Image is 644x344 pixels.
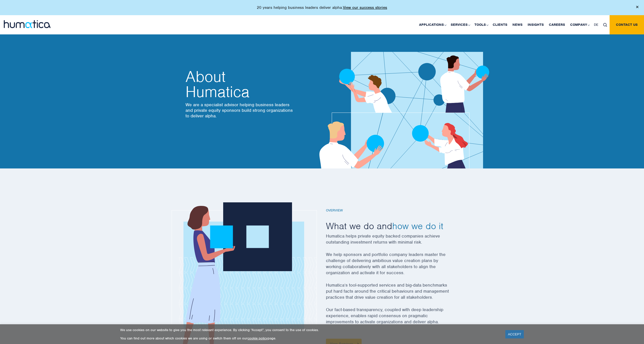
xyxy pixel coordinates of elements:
img: search_icon [603,23,607,27]
a: News [510,15,525,34]
p: Humatica’s tool-supported services and big-data benchmarks put hard facts around the critical beh... [326,282,463,307]
a: cookie policy [247,336,268,340]
img: logo [4,20,51,28]
a: Careers [546,15,568,34]
a: Applications [417,15,448,34]
a: Clients [490,15,510,34]
span: how we do it [392,220,443,232]
a: Tools [472,15,490,34]
h2: What we do and [326,220,463,232]
a: Insights [525,15,546,34]
a: Services [448,15,472,34]
span: About [185,69,294,84]
h2: Humatica [185,69,294,99]
p: We help sponsors and portfolio company leaders master the challenge of delivering ambitious value... [326,251,463,282]
p: Humatica helps private equity backed companies achieve outstanding investment returns with minima... [326,233,463,251]
a: DE [591,15,601,34]
a: Contact us [610,15,644,34]
p: 20 years helping business leaders deliver alpha. [257,5,387,10]
p: You can find out more about which cookies we are using or switch them off on our page. [120,336,499,340]
a: View our success stories [343,5,387,10]
span: DE [594,23,598,27]
a: Company [568,15,591,34]
img: about_banner1 [304,23,503,168]
p: Our fact-based transparency, coupled with deep leadership experience, enables rapid consensus on ... [326,307,463,331]
p: We are a specialist advisor helping business leaders and private equity sponsors build strong org... [185,102,294,119]
p: We use cookies on our website to give you the most relevant experience. By clicking “Accept”, you... [120,328,499,332]
a: ACCEPT [505,330,524,338]
h6: Overview [326,208,463,213]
